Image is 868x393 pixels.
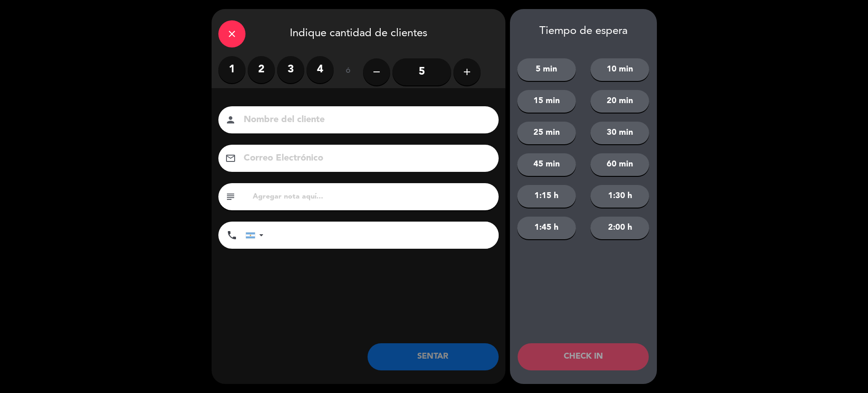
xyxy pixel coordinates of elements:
button: 45 min [517,153,576,176]
button: 5 min [517,58,576,81]
i: email [225,153,236,164]
input: Nombre del cliente [243,112,487,128]
button: 1:15 h [517,185,576,208]
button: remove [363,58,390,85]
i: remove [371,66,382,77]
input: Agregar nota aquí... [252,190,492,203]
button: 15 min [517,90,576,113]
div: Indique cantidad de clientes [212,9,505,56]
i: add [462,66,472,77]
i: subject [225,191,236,202]
button: 20 min [590,90,649,113]
button: SENTAR [368,343,499,370]
button: 25 min [517,122,576,144]
label: 4 [307,56,334,83]
i: phone [226,230,237,241]
label: 1 [218,56,245,83]
button: 2:00 h [590,217,649,239]
input: Correo Electrónico [243,151,487,166]
div: Argentina: +54 [246,222,267,248]
i: person [225,114,236,125]
button: 30 min [590,122,649,144]
button: 1:30 h [590,185,649,208]
div: ó [334,56,363,88]
label: 2 [248,56,275,83]
i: close [226,28,237,39]
button: 60 min [590,153,649,176]
button: 10 min [590,58,649,81]
button: CHECK IN [518,343,649,370]
button: add [453,58,481,85]
label: 3 [277,56,304,83]
div: Tiempo de espera [510,25,657,38]
button: 1:45 h [517,217,576,239]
